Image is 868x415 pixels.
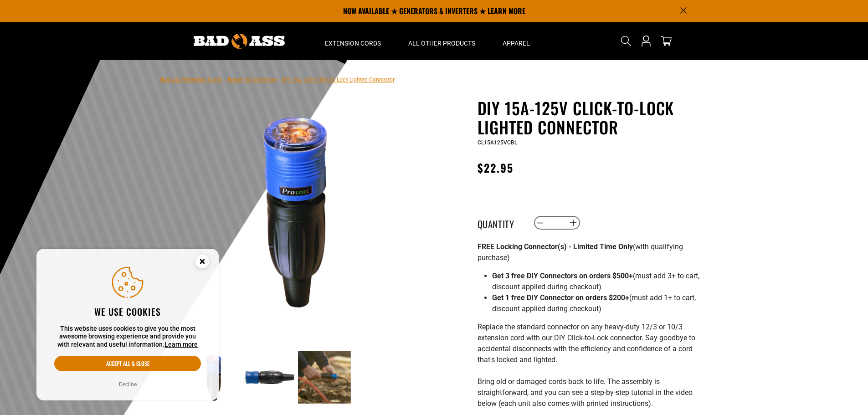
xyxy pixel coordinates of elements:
span: (must add 3+ to cart, discount applied during checkout) [492,272,699,291]
aside: Cookie Consent [36,249,219,401]
strong: Get 3 free DIY Connectors on orders $500+ [492,272,633,280]
summary: Apparel [489,22,544,60]
span: $22.95 [478,159,514,176]
a: Learn more [164,341,198,348]
span: DIY 15A-125V Click-to-Lock Lighted Connector [282,77,395,83]
span: (must add 1+ to cart, discount applied during checkout) [492,293,696,313]
h2: We use cookies [54,306,201,318]
strong: FREE Locking Connector(s) - Limited Time Only [478,242,633,251]
button: Accept all & close [54,356,201,371]
span: Extension Cords [325,39,381,47]
p: This website uses cookies to give you the most awesome browsing experience and provide you with r... [54,325,201,349]
label: Quantity [478,217,523,229]
a: Bad Ass Extension Cords [161,77,222,83]
summary: Extension Cords [311,22,395,60]
img: Bad Ass Extension Cords [194,34,285,49]
span: (with qualifying purchase) [478,242,683,262]
button: Decline [116,380,139,389]
h1: DIY 15A-125V Click-to-Lock Lighted Connector [478,98,701,137]
summary: Search [619,34,633,48]
span: Apparel [503,39,530,47]
span: CL15A125VCBL [478,139,517,146]
nav: breadcrumbs [161,74,395,85]
summary: All Other Products [395,22,489,60]
span: All Other Products [408,39,475,47]
a: Return to Collection [228,77,276,83]
span: › [278,77,280,83]
strong: Get 1 free DIY Connector on orders $200+ [492,293,629,302]
span: › [224,77,226,83]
